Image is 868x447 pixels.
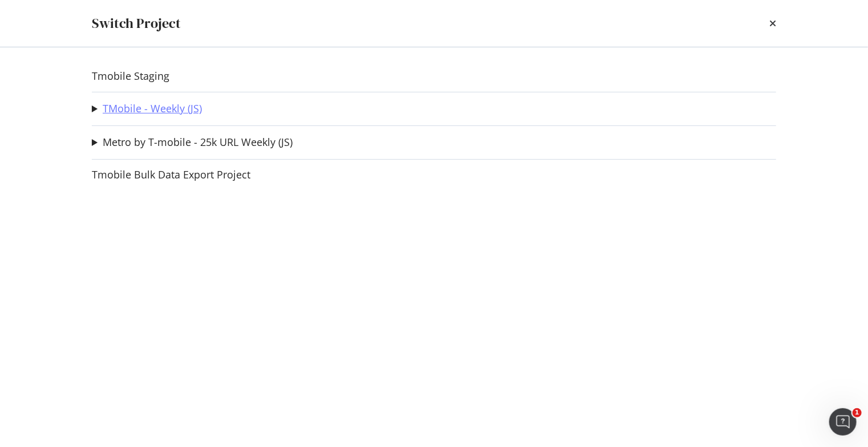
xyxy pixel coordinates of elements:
[853,408,862,417] span: 1
[92,169,250,181] a: Tmobile Bulk Data Export Project
[92,14,181,33] div: Switch Project
[103,103,202,115] a: TMobile - Weekly (JS)
[829,408,857,436] iframe: Intercom live chat
[103,136,293,148] a: Metro by T-mobile - 25k URL Weekly (JS)
[92,135,293,150] summary: Metro by T-mobile - 25k URL Weekly (JS)
[769,14,776,33] div: times
[92,70,169,82] a: Tmobile Staging
[92,101,202,116] summary: TMobile - Weekly (JS)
